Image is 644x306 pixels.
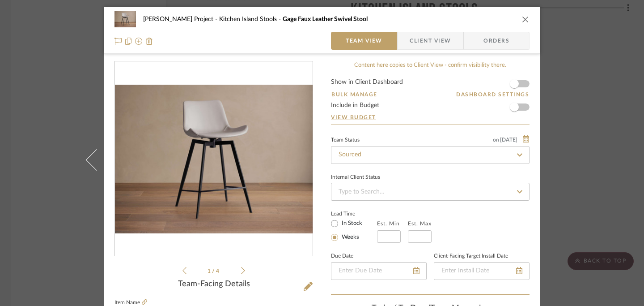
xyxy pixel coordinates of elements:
[216,268,220,274] span: 4
[331,254,353,259] label: Due Date
[208,268,212,274] span: 1
[114,10,136,28] img: 91897eac-7c63-4592-acc5-6ed458b66c9c_48x40.jpg
[331,218,377,243] mat-radio-group: Select item type
[115,85,313,233] img: 91897eac-7c63-4592-acc5-6ed458b66c9c_436x436.jpg
[331,210,377,218] label: Lead Time
[283,16,368,22] span: Gage Faux Leather Swivel Stool
[219,16,283,22] span: Kitchen Island Stools
[456,91,530,99] button: Dashboard Settings
[474,32,519,50] span: Orders
[331,146,530,164] input: Type to Search…
[410,32,451,50] span: Client View
[331,114,530,121] a: View Budget
[331,91,378,99] button: Bulk Manage
[340,220,362,228] label: In Stock
[331,175,380,180] div: Internal Client Status
[115,85,313,233] div: 0
[493,137,499,142] span: on
[114,280,313,289] div: Team-Facing Details
[331,61,530,70] div: Content here copies to Client View - confirm visibility there.
[143,16,219,22] span: [PERSON_NAME] Project
[434,262,530,280] input: Enter Install Date
[346,32,382,50] span: Team View
[340,233,359,241] label: Weeks
[331,138,360,142] div: Team Status
[212,268,216,274] span: /
[408,220,432,227] label: Est. Max
[521,15,530,23] button: close
[499,137,518,143] span: [DATE]
[331,262,427,280] input: Enter Due Date
[434,254,508,259] label: Client-Facing Target Install Date
[377,220,400,227] label: Est. Min
[146,38,153,45] img: Remove from project
[331,183,530,201] input: Type to Search…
